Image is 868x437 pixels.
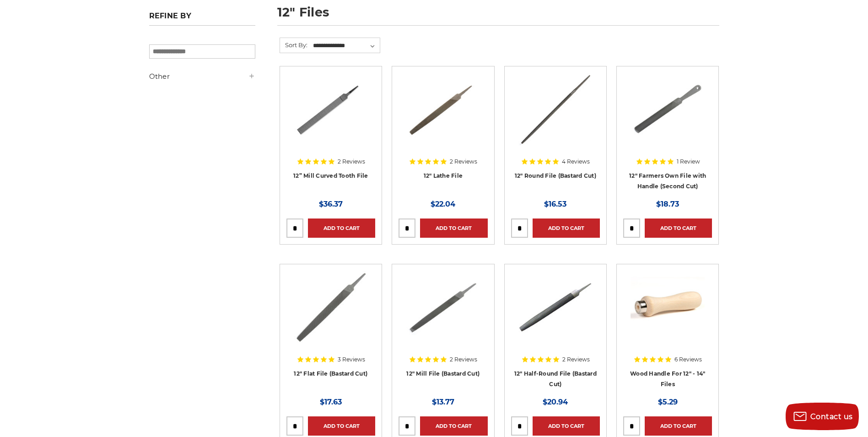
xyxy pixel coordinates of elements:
img: File Handle [631,271,705,344]
a: 12” Mill Curved Tooth File [293,172,368,179]
a: 12" Flat File (Bastard Cut) [294,370,367,377]
select: Sort By: [312,39,380,53]
a: Add to Cart [645,416,712,436]
span: 2 Reviews [450,357,477,362]
span: $20.94 [543,398,568,406]
a: File Handle [623,271,712,360]
img: 12 Inch Round File Bastard Cut, Double Cut [518,73,593,146]
a: 12 Inch Lathe File, Single Cut [399,73,487,162]
a: Add to Cart [533,218,600,238]
a: 12" Farmers Own File with Handle (Second Cut) [629,172,706,190]
a: Add to Cart [420,218,487,238]
span: 6 Reviews [674,357,702,362]
img: 12 Inch Lathe File, Single Cut [406,73,480,146]
img: 12 Inch Axe File with Handle [631,73,704,146]
a: 12" Round File (Bastard Cut) [515,172,596,179]
span: 2 Reviews [338,159,365,164]
img: 12" Mill File Bastard Cut [406,271,480,344]
a: Add to Cart [533,416,600,436]
a: 12 Inch Round File Bastard Cut, Double Cut [511,73,600,162]
a: 12" Flat Bastard File [286,271,375,360]
span: Contact us [810,412,853,421]
a: 12" Half round bastard file [511,271,600,360]
button: Contact us [786,403,859,430]
span: $22.04 [431,200,455,208]
a: Add to Cart [308,416,375,436]
span: 1 Review [677,159,700,164]
span: 2 Reviews [450,159,477,164]
span: $13.77 [432,398,454,406]
a: Wood Handle For 12" - 14" Files [630,370,705,388]
img: 12" Flat Bastard File [294,271,368,344]
a: Add to Cart [645,218,712,238]
a: Add to Cart [420,416,487,436]
span: $5.29 [658,398,678,406]
h1: 12" files [277,6,719,26]
h5: Other [149,71,255,82]
img: 12" Half round bastard file [519,271,592,344]
a: 12" Half-Round File (Bastard Cut) [514,370,597,388]
h5: Refine by [149,11,255,26]
span: 2 Reviews [562,357,590,362]
span: $36.37 [319,200,343,208]
span: $17.63 [320,398,342,406]
a: 12" Lathe File [424,172,463,179]
span: 4 Reviews [562,159,590,164]
span: $18.73 [656,200,679,208]
span: 3 Reviews [338,357,365,362]
img: 12" Mill Curved Tooth File with Tang [294,73,367,146]
a: 12" Mill Curved Tooth File with Tang [286,73,375,162]
a: 12" Mill File (Bastard Cut) [406,370,480,377]
a: 12" Mill File Bastard Cut [399,271,487,360]
a: Add to Cart [308,218,375,238]
span: $16.53 [544,200,566,208]
label: Sort By: [280,38,307,52]
a: 12 Inch Axe File with Handle [623,73,712,162]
